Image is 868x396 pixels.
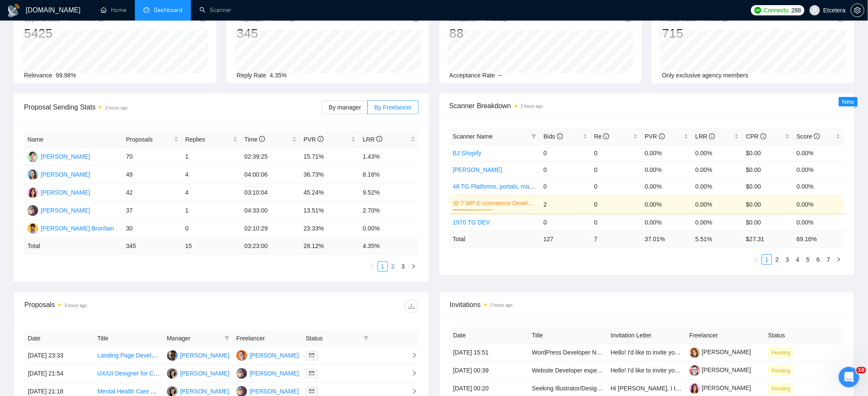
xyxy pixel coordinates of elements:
img: c1Ztns_PlkZmqQg2hxOAB3KrB-2UgfwRbY9QtdsXzD6WDZPCtFtyWXKn0el6RrVcf5 [689,365,700,376]
a: AL[PERSON_NAME] [236,352,299,358]
span: filter [223,332,231,345]
span: By manager [329,104,361,111]
span: right [405,370,418,376]
div: 715 [662,25,729,41]
span: mail [309,371,314,376]
a: 7 WP E-commerce Development ([PERSON_NAME] B) [461,198,535,208]
td: 0 [182,220,241,238]
span: Dashboard [154,6,182,14]
li: Next Page [409,261,419,272]
span: By Freelancer [374,104,412,111]
td: 0 [591,145,641,161]
time: 3 hours ago [64,303,87,308]
a: [PERSON_NAME] [689,384,751,391]
a: 2 [388,262,398,271]
td: Total [24,238,122,254]
td: 70 [122,148,182,166]
span: LRR [363,136,382,143]
div: 345 [237,25,295,41]
time: 3 hours ago [486,17,509,22]
span: Bids [543,133,563,140]
img: DB [27,223,38,234]
span: Proposals [126,135,172,144]
span: Pending [768,366,794,375]
span: info-circle [557,133,563,139]
a: TT[PERSON_NAME] [167,387,230,394]
li: 6 [813,254,823,265]
a: 1970 TG DEV [453,219,490,226]
span: Time [245,136,265,143]
img: VY [27,169,38,180]
li: 2 [772,254,782,265]
span: filter [531,134,537,139]
td: 0 [591,161,641,178]
div: [PERSON_NAME] [250,387,299,396]
div: [PERSON_NAME] [250,369,299,378]
span: mail [309,389,314,394]
a: [PERSON_NAME] [689,349,751,355]
th: Freelancer [686,327,765,344]
button: right [409,261,419,272]
td: 2 [540,195,591,214]
td: 0 [540,178,591,195]
a: TT[PERSON_NAME] [167,369,230,376]
td: 0.00% [692,161,743,178]
span: Score [797,133,820,140]
a: searchScanner [200,6,231,14]
span: 4.35% [270,72,287,79]
a: Mental Health Care Website Redesign - Web Designer Needed [97,388,265,395]
td: 15 [182,238,241,254]
td: $0.00 [743,161,793,178]
li: Next Page [834,254,844,265]
span: Scanner Name [453,133,493,140]
span: info-circle [709,133,715,139]
th: Status [765,327,844,344]
td: 0.00% [793,161,844,178]
span: filter [224,336,230,341]
td: 9.52% [359,184,418,202]
a: 5 [803,255,813,264]
span: Proposal Sending Stats [24,102,322,112]
td: 4 [182,166,241,184]
span: filter [364,336,369,341]
time: 3 hours ago [521,104,543,109]
th: Replies [182,131,241,148]
li: 7 [823,254,834,265]
button: setting [851,3,865,17]
th: Manager [164,330,233,347]
span: setting [851,7,864,14]
td: $0.00 [743,195,793,214]
td: 0.00% [359,220,418,238]
td: 5.51 % [692,231,743,247]
a: PS[PERSON_NAME] [236,369,299,376]
li: 1 [762,254,772,265]
td: 28.12 % [300,238,359,254]
td: 2.70% [359,202,418,220]
span: 99.98% [56,72,76,79]
span: right [405,352,418,358]
span: PVR [304,136,324,143]
img: PS [236,368,247,379]
th: Date [450,327,529,344]
a: 4 [793,255,802,264]
a: PS[PERSON_NAME] [27,207,90,213]
a: 3 [399,262,408,271]
span: filter [362,332,370,345]
td: [DATE] 23:33 [24,347,94,365]
span: filter [530,130,538,143]
span: Only exclusive agency members [662,72,749,79]
td: 1.43% [359,148,418,166]
time: 3 hours ago [273,17,295,22]
td: $0.00 [743,214,793,231]
time: 3 hours ago [490,303,513,307]
time: 3 hours ago [105,106,128,110]
th: Title [94,330,163,347]
a: DM[PERSON_NAME] [27,153,90,160]
a: homeHome [101,6,126,14]
button: download [405,299,418,313]
td: 0.00% [641,161,692,178]
button: left [367,261,378,272]
a: Pending [768,367,797,374]
a: Website Developer expert with AI Tools - Consultant to help setup custom AI Dev Workflow [532,367,772,374]
td: Total [450,231,540,247]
